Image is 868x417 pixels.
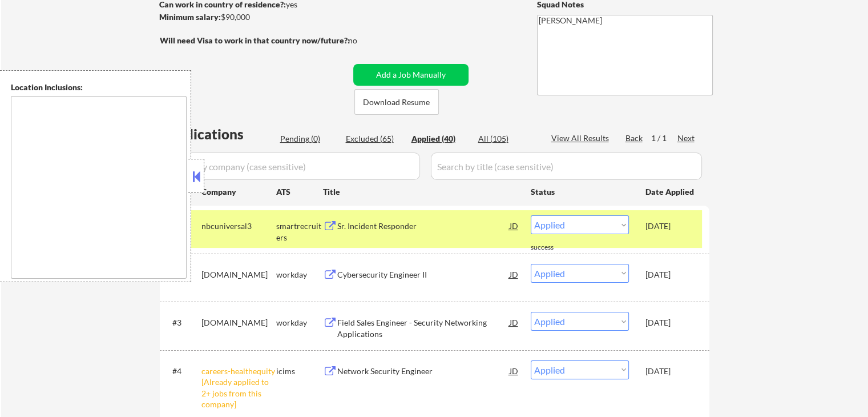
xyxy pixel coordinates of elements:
div: #3 [172,317,192,328]
div: workday [276,317,323,328]
strong: Will need Visa to work in that country now/future?: [160,35,350,45]
div: smartrecruiters [276,220,323,243]
div: Cybersecurity Engineer II [337,269,510,280]
div: View All Results [551,133,612,144]
div: JD [508,215,520,236]
div: [DATE] [645,366,696,377]
div: 1 / 1 [651,133,677,144]
div: Pending (0) [280,133,337,145]
div: Network Security Engineer [337,366,510,377]
div: $90,000 [159,11,349,23]
div: All (105) [478,133,535,145]
div: no [348,35,381,46]
div: [DOMAIN_NAME] [201,317,276,328]
input: Search by title (case sensitive) [431,153,702,180]
button: Add a Job Manually [353,64,469,86]
div: icims [276,366,323,377]
div: ATS [276,186,323,198]
div: Date Applied [645,186,696,198]
div: #4 [172,366,192,377]
div: Applications [163,127,276,141]
div: Excluded (65) [346,133,403,145]
div: Status [531,181,629,202]
div: Sr. Incident Responder [337,220,510,232]
div: [DATE] [645,220,696,232]
input: Search by company (case sensitive) [163,153,420,180]
div: Back [625,133,644,144]
div: Next [677,133,696,144]
div: Company [201,186,276,198]
div: Title [323,186,520,198]
div: Applied (40) [411,133,469,145]
button: Download Resume [354,89,439,115]
div: Field Sales Engineer - Security Networking Applications [337,317,510,339]
div: success [531,243,576,252]
div: Location Inclusions: [11,82,187,93]
div: [DATE] [645,269,696,280]
div: careers-healthequity [Already applied to 2+ jobs from this company] [201,366,276,410]
div: [DATE] [645,317,696,328]
div: JD [508,360,520,381]
div: nbcuniversal3 [201,220,276,232]
div: JD [508,312,520,332]
strong: Minimum salary: [159,12,221,22]
div: JD [508,264,520,284]
div: [DOMAIN_NAME] [201,269,276,280]
div: workday [276,269,323,280]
